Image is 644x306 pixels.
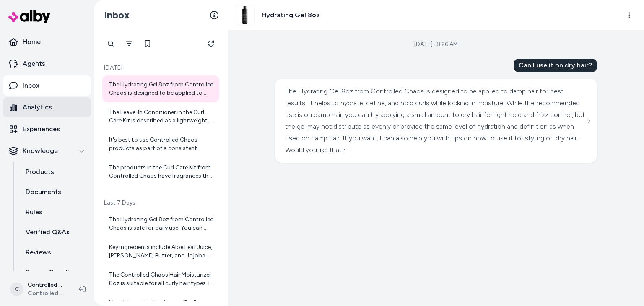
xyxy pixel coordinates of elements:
button: See more [584,116,594,126]
a: Survey Questions [17,262,91,283]
p: Analytics [23,102,52,112]
a: Verified Q&As [17,222,91,242]
h2: Inbox [104,9,130,21]
h3: Hydrating Gel 8oz [262,10,320,20]
div: [DATE] · 8:26 AM [414,40,458,49]
button: CControlled Chaos ShopifyControlled Chaos [5,276,72,303]
a: Analytics [3,97,91,117]
a: Products [17,162,91,182]
a: The Controlled Chaos Hair Moisturizer 8oz is suitable for all curly hair types. It is especially ... [102,266,219,293]
div: The Controlled Chaos Hair Moisturizer 8oz is suitable for all curly hair types. It is especially ... [109,271,214,288]
a: The Leave-In Conditioner in the Curl Care Kit is described as a lightweight, nourishing condition... [102,103,219,130]
a: The products in the Curl Care Kit from Controlled Chaos have fragrances that include natural and ... [102,158,219,185]
a: Key ingredients include Aloe Leaf Juice, [PERSON_NAME] Butter, and Jojoba Oil, which provide deep... [102,238,219,265]
p: Reviews [26,247,51,257]
a: Agents [3,54,91,74]
div: Can I use it on dry hair? [514,59,597,72]
div: The Hydrating Gel 8oz from Controlled Chaos is designed to be applied to damp hair for best resul... [285,86,585,156]
img: HydratingGel.jpg [235,5,254,25]
p: Products [26,167,54,177]
a: The Hydrating Gel 8oz from Controlled Chaos is designed to be applied to damp hair for best resul... [102,75,219,102]
p: [DATE] [102,64,219,72]
a: Home [3,32,91,52]
a: Reviews [17,242,91,262]
span: C [10,283,23,296]
p: Rules [26,207,42,217]
p: Experiences [23,124,60,134]
p: Inbox [23,80,39,91]
p: Knowledge [23,146,58,156]
img: alby Logo [8,10,50,23]
a: The Hydrating Gel 8oz from Controlled Chaos is safe for daily use. You can apply it as often as y... [102,210,219,237]
button: Refresh [203,35,219,52]
a: Experiences [3,119,91,139]
div: It's best to use Controlled Chaos products as part of a consistent routine to get the best result... [109,136,214,153]
a: Rules [17,202,91,222]
p: Last 7 Days [102,199,219,207]
p: Verified Q&As [26,227,70,237]
div: The products in the Curl Care Kit from Controlled Chaos have fragrances that include natural and ... [109,163,214,180]
div: The Hydrating Gel 8oz from Controlled Chaos is designed to be applied to damp hair for best resul... [109,80,214,97]
p: Survey Questions [26,267,81,277]
div: The Leave-In Conditioner in the Curl Care Kit is described as a lightweight, nourishing condition... [109,108,214,125]
div: The Hydrating Gel 8oz from Controlled Chaos is safe for daily use. You can apply it as often as y... [109,215,214,232]
a: Documents [17,182,91,202]
div: Key ingredients include Aloe Leaf Juice, [PERSON_NAME] Butter, and Jojoba Oil, which provide deep... [109,243,214,260]
a: Inbox [3,75,91,96]
p: Home [23,37,41,47]
p: Agents [23,59,45,69]
p: Documents [26,187,61,197]
button: Filter [121,35,138,52]
span: Controlled Chaos [28,289,65,298]
p: Controlled Chaos Shopify [28,281,65,289]
button: Knowledge [3,141,91,161]
a: It's best to use Controlled Chaos products as part of a consistent routine to get the best result... [102,131,219,158]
